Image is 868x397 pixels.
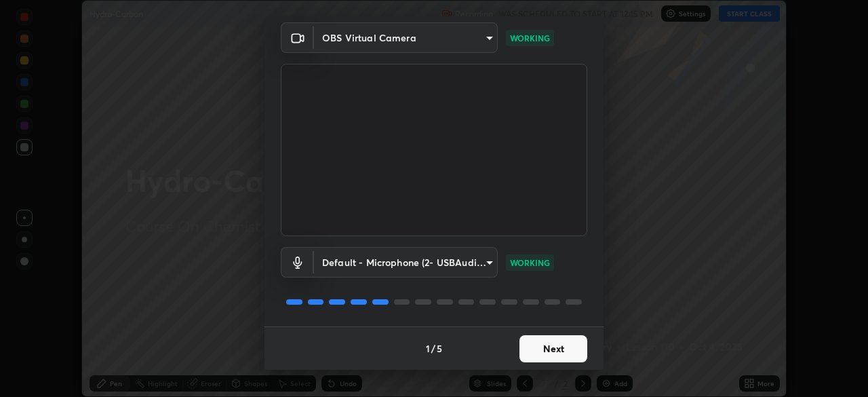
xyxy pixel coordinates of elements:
[437,341,442,356] h4: 5
[519,335,587,362] button: Next
[431,341,435,356] h4: /
[510,257,550,269] p: WORKING
[314,247,498,278] div: OBS Virtual Camera
[426,341,430,356] h4: 1
[314,22,498,53] div: OBS Virtual Camera
[510,32,550,44] p: WORKING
